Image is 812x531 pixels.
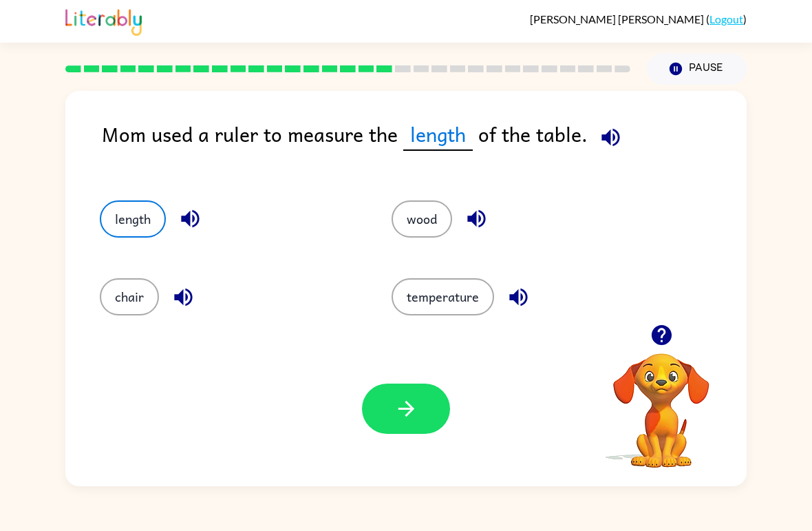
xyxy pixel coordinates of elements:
img: Literably [65,6,142,36]
button: Pause [647,53,747,85]
span: [PERSON_NAME] [PERSON_NAME] [530,12,706,25]
button: length [100,200,166,238]
button: temperature [392,278,494,315]
a: Logout [709,12,743,25]
span: length [403,118,473,151]
div: ( ) [530,12,747,25]
button: chair [100,278,159,315]
div: Mom used a ruler to measure the of the table. [102,118,747,173]
video: Your browser must support playing .mp4 files to use Literably. Please try using another browser. [592,332,730,470]
button: wood [392,200,452,238]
